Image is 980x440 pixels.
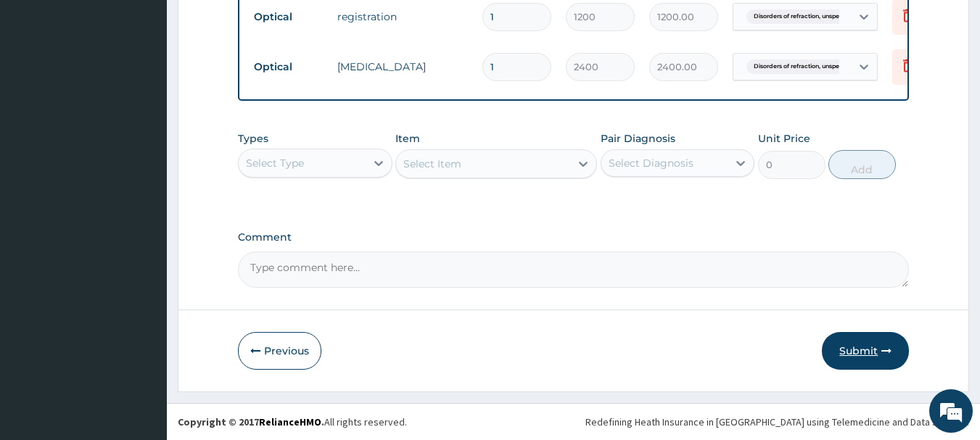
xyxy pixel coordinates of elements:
button: Previous [238,332,321,370]
div: Chat with us now [75,81,244,100]
label: Types [238,133,268,145]
div: Redefining Heath Insurance in [GEOGRAPHIC_DATA] using Telemedicine and Data Science! [585,415,969,429]
span: Disorders of refraction, unspe... [746,59,851,74]
label: Comment [238,231,910,244]
label: Unit Price [758,131,810,146]
footer: All rights reserved. [167,403,980,440]
textarea: Type your message and hit 'Enter' [7,289,276,340]
td: registration [330,2,475,31]
span: We're online! [84,129,200,275]
a: RelianceHMO [259,415,321,428]
div: Minimize live chat window [238,7,273,42]
td: Optical [247,54,330,80]
strong: Copyright © 2017 . [178,415,324,428]
td: Optical [247,4,330,30]
img: d_794563401_company_1708531726252_794563401 [27,72,59,109]
div: Select Diagnosis [609,156,693,170]
td: [MEDICAL_DATA] [330,52,475,81]
label: Item [395,131,420,146]
div: Select Type [246,156,304,170]
span: Disorders of refraction, unspe... [746,9,851,24]
button: Submit [822,332,909,370]
label: Pair Diagnosis [601,131,675,146]
button: Add [828,150,896,179]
